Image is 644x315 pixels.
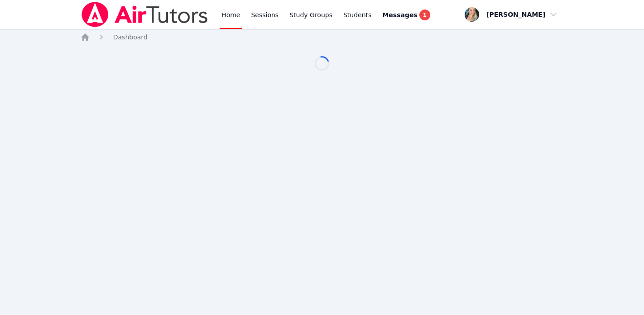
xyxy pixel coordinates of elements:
[113,33,148,42] a: Dashboard
[81,2,209,27] img: Air Tutors
[419,10,430,20] span: 1
[113,33,148,41] span: Dashboard
[81,33,564,42] nav: Breadcrumb
[382,10,417,19] span: Messages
